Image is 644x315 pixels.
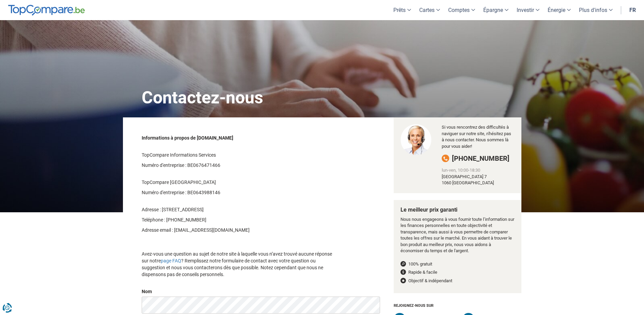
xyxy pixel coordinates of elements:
[400,124,432,155] img: We are happy to speak to you
[400,207,515,213] h4: Le meilleur prix garanti
[8,5,85,16] img: TopCompare
[161,258,181,263] a: page FAQ
[452,154,509,162] span: [PHONE_NUMBER]
[442,167,514,174] div: lun-ven, 10:00-18:30
[442,124,514,149] p: Si vous rencontrez des difficultés à naviguer sur notre site, n'hésitez pas à nous contacter. Nou...
[442,174,514,186] div: [GEOGRAPHIC_DATA] 7 1060 [GEOGRAPHIC_DATA]
[142,189,339,196] p: Numéro d'entreprise : BE0643988146
[142,179,339,186] p: TopCompare [GEOGRAPHIC_DATA]
[128,71,516,117] h1: Contactez-nous
[142,162,339,169] p: Numéro d'entreprise : BE0676471466
[142,152,339,158] p: TopCompare Informations Services
[400,261,515,268] li: 100% gratuit
[142,227,339,233] p: Adresse email : [EMAIL_ADDRESS][DOMAIN_NAME]
[394,300,521,310] h5: Rejoignez-nous sur
[142,250,339,278] p: Avez-vous une question au sujet de notre site à laquelle vous n’avez trouvé aucune réponse sur no...
[142,288,152,295] label: Nom
[142,206,339,213] p: Adresse : [STREET_ADDRESS]
[400,216,515,254] p: Nous nous engageons à vous fournir toute l’information sur les finances personnelles en toute obj...
[400,269,515,276] li: Rapide & facile
[142,216,339,223] p: Teléphone : [PHONE_NUMBER]
[400,278,515,284] li: Objectif & indépendant
[142,135,233,141] strong: Informations à propos de [DOMAIN_NAME]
